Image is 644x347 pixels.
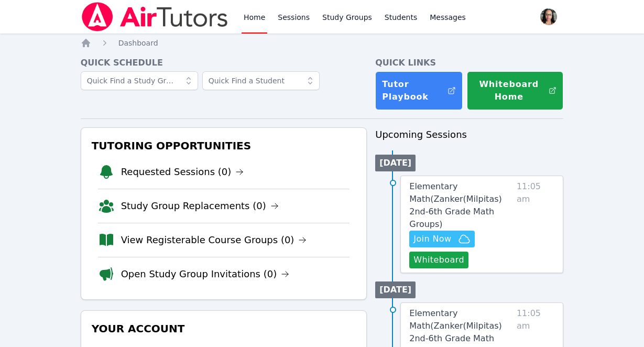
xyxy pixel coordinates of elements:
input: Quick Find a Student [202,71,320,90]
li: [DATE] [375,155,416,171]
li: [DATE] [375,281,416,298]
span: Messages [430,12,466,23]
a: Tutor Playbook [375,71,462,110]
a: Elementary Math(Zanker(Milpitas) 2nd-6th Grade Math Groups) [409,180,512,231]
h4: Quick Links [375,57,563,69]
h3: Upcoming Sessions [375,127,563,142]
input: Quick Find a Study Group [81,71,198,90]
a: Requested Sessions (0) [121,165,244,179]
span: Elementary Math ( Zanker(Milpitas) 2nd-6th Grade Math Groups ) [409,181,502,229]
a: Study Group Replacements (0) [121,199,279,213]
h3: Your Account [90,319,358,338]
h3: Tutoring Opportunities [90,136,358,155]
span: Dashboard [118,39,158,47]
button: Whiteboard Home [467,71,564,110]
button: Join Now [409,231,474,247]
span: 11:05 am [517,180,554,268]
h4: Quick Schedule [81,57,367,69]
nav: Breadcrumb [81,38,564,48]
span: Join Now [413,233,451,245]
a: Dashboard [118,38,158,48]
img: Air Tutors [81,2,229,31]
button: Whiteboard [409,252,468,268]
a: View Registerable Course Groups (0) [121,233,307,247]
a: Open Study Group Invitations (0) [121,267,290,281]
